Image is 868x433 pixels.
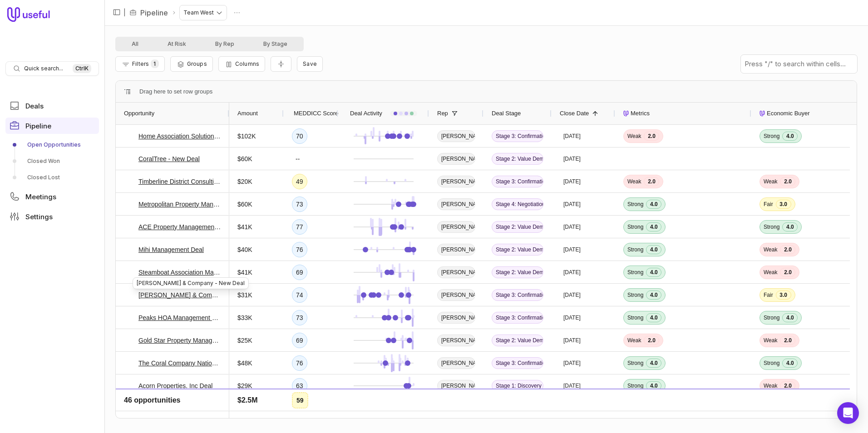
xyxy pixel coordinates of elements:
span: 4.0 [646,404,661,413]
a: Metropolitan Property Management Macomb County Deal [138,199,221,210]
time: [DATE] [563,223,581,231]
div: 69 [292,265,307,280]
div: Open Intercom Messenger [837,402,859,424]
span: [PERSON_NAME] [437,335,475,346]
span: Stage 2: Value Demonstration [492,403,543,414]
time: [DATE] [563,246,581,253]
div: 69 [292,333,307,348]
span: Deal Activity [350,108,382,119]
span: Weak [627,178,641,185]
span: Weak [764,405,777,412]
a: Peaks HOA Management Company Deal [138,312,221,323]
span: 2.0 [644,177,659,186]
time: [DATE] [563,269,581,276]
time: [DATE] [563,155,581,162]
span: Stage 3: Confirmation [492,176,543,187]
a: The Coral Company Nationals [138,358,221,369]
span: Stage 3: Confirmation [492,130,543,142]
span: Weak [764,246,777,253]
kbd: Ctrl K [73,64,91,73]
span: $40K [237,244,252,255]
div: 73 [292,310,307,325]
span: 4.0 [646,381,661,390]
span: Groups [187,60,207,67]
span: Strong [764,359,779,367]
time: [DATE] [563,405,581,412]
div: 73 [292,197,307,212]
a: ACE Property Management, Inc. - New Deal [138,221,221,232]
time: [DATE] [563,337,581,344]
div: 76 [292,242,307,257]
span: Stage 2: Value Demonstration [492,335,543,346]
div: 76 [292,355,307,371]
a: TLS Management - New Deal [138,403,221,414]
span: [PERSON_NAME] [437,244,475,256]
span: 3.0 [776,200,791,209]
button: All [117,39,153,49]
div: -- [292,152,303,166]
span: $102K [237,131,256,142]
button: At Risk [153,39,201,49]
span: Close Date [560,108,589,119]
span: Strong [627,269,643,276]
time: [DATE] [563,314,581,321]
button: Filter Pipeline [115,56,165,72]
span: $48K [237,358,252,369]
span: Deal Stage [492,108,521,119]
span: $31K [237,290,252,300]
span: $41K [237,221,252,232]
div: 77 [292,219,307,235]
span: Meetings [25,193,56,200]
time: [DATE] [563,133,581,140]
span: $20K [237,176,252,187]
button: By Rep [201,39,249,49]
span: $25K [237,335,252,346]
span: 4.0 [782,359,798,368]
span: [PERSON_NAME] [437,289,475,301]
a: Settings [5,208,99,225]
span: 1 [151,59,158,68]
span: Amount [237,108,258,119]
a: Acorn Properties. Inc Deal [138,380,212,391]
span: Save [303,60,317,67]
span: Stage 2: Value Demonstration [492,221,543,233]
time: [DATE] [563,291,581,299]
span: 4.0 [646,268,661,277]
span: $29K [237,380,252,391]
span: 4.0 [646,290,661,300]
span: Weak [764,178,777,185]
span: Strong [764,223,779,231]
button: Collapse all rows [271,56,291,72]
span: 2.0 [780,268,795,277]
span: 2.0 [644,336,659,345]
time: [DATE] [563,382,581,389]
div: 60 [292,401,307,416]
span: 4.0 [646,245,661,254]
span: $41K [237,267,252,278]
span: 2.0 [780,336,795,345]
div: Metrics [623,103,743,124]
span: 2.0 [780,381,795,390]
a: Pipeline [5,118,99,134]
span: Strong [764,314,779,321]
a: Mihi Management Deal [138,244,204,255]
button: Group Pipeline [170,56,213,72]
a: Closed Won [5,154,99,168]
span: Strong [627,223,643,231]
span: Weak [764,337,777,344]
span: [PERSON_NAME] [437,221,475,233]
div: 49 [292,174,307,189]
span: 4.0 [782,132,798,141]
span: 3.0 [776,290,791,300]
span: | [123,7,126,18]
span: Drag here to set row groups [139,86,212,97]
span: Stage 2: Value Demonstration [492,266,543,278]
span: Filters [132,60,149,67]
span: Strong [627,246,643,253]
button: Actions [230,6,244,20]
button: Create a new saved view [297,56,323,72]
span: [PERSON_NAME] [437,266,475,278]
span: $60K [237,199,252,210]
span: Metrics [631,108,650,119]
a: Home Association Solutions, LLC - New Deal [138,131,221,142]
